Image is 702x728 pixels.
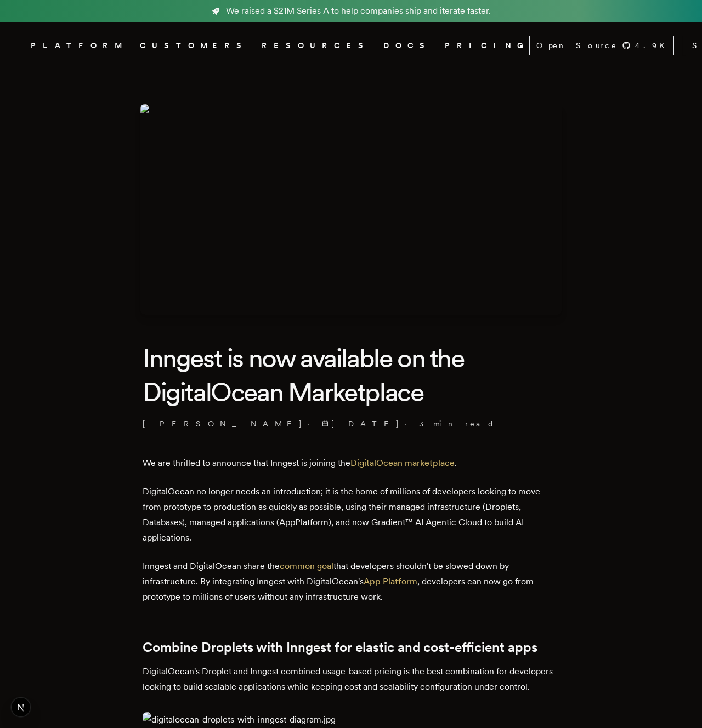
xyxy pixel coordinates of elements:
[635,40,671,51] span: 4.9 K
[445,39,529,53] a: PRICING
[143,712,559,727] img: digitalocean-droplets-with-inngest-diagram.jpg
[143,456,559,471] p: We are thrilled to announce that Inngest is joining the .
[143,664,559,695] p: DigitalOcean's Droplet and Inngest combined usage-based pricing is the best combination for devel...
[31,39,127,53] button: PLATFORM
[383,39,432,53] a: DOCS
[140,39,248,53] a: CUSTOMERS
[364,576,417,587] a: App Platform
[280,561,333,571] a: common goal
[262,39,370,53] button: RESOURCES
[143,418,559,429] p: · ·
[143,341,559,410] h1: Inngest is now available on the DigitalOcean Marketplace
[140,104,562,315] img: Featured image for Inngest is now available on the DigitalOcean Marketplace blog post
[143,559,559,605] p: Inngest and DigitalOcean share the that developers shouldn't be slowed down by infrastructure. By...
[322,418,400,429] span: [DATE]
[143,484,559,545] p: DigitalOcean no longer needs an introduction; it is the home of millions of developers looking to...
[419,418,495,429] span: 3 min read
[536,40,618,51] span: Open Source
[143,418,303,429] a: [PERSON_NAME]
[350,458,455,468] a: DigitalOcean marketplace
[226,4,491,18] span: We raised a $21M Series A to help companies ship and iterate faster.
[143,640,559,655] h2: Combine Droplets with Inngest for elastic and cost-efficient apps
